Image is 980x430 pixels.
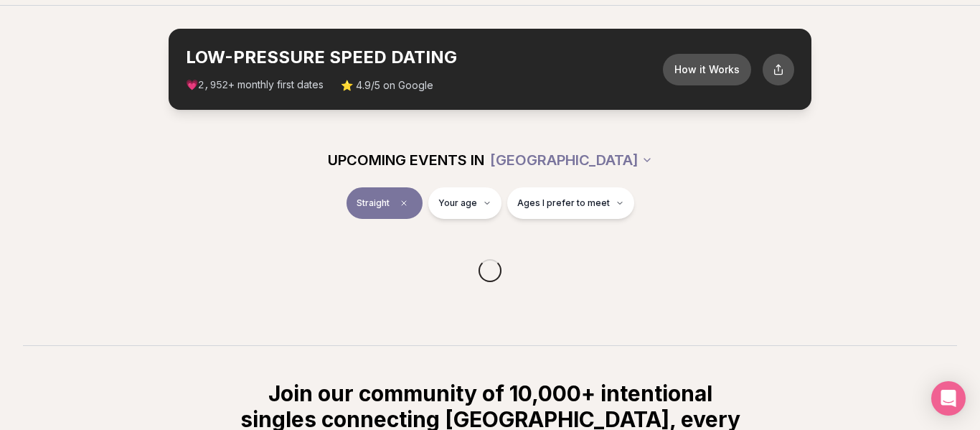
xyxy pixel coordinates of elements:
[198,80,228,91] span: 2,952
[357,197,390,209] span: Straight
[517,197,610,209] span: Ages I prefer to meet
[186,78,324,93] span: 💗 + monthly first dates
[438,197,477,209] span: Your age
[428,187,501,219] button: Your age
[186,46,663,69] h2: LOW-PRESSURE SPEED DATING
[347,187,423,219] button: StraightClear event type filter
[341,78,433,93] span: ⭐ 4.9/5 on Google
[395,195,413,212] span: Clear event type filter
[931,381,966,416] div: Open Intercom Messenger
[663,54,751,85] button: How it Works
[490,144,653,176] button: [GEOGRAPHIC_DATA]
[328,150,484,170] span: UPCOMING EVENTS IN
[507,187,634,219] button: Ages I prefer to meet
